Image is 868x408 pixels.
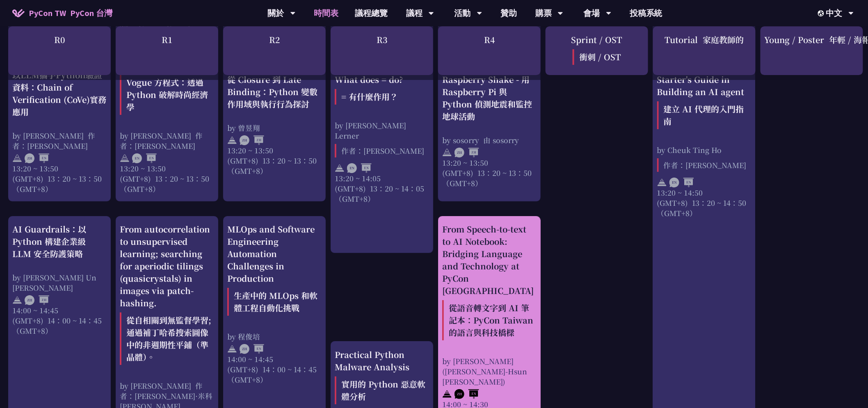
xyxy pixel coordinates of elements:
img: ZHEN.371966e.svg [25,153,49,163]
div: Young / Poster [761,26,863,75]
div: Raspberry Shake - 用 Raspberry Pi 與 Python 偵測地震和監控地球活動 [442,74,537,123]
div: 13:20 ~ 13:50 (GMT+8) [12,163,107,194]
div: Tutorial [653,26,756,75]
font: PyCon 台灣 [70,8,112,18]
div: 13:20 ~ 14:05 (GMT+8) [335,173,429,204]
div: R1 [116,26,218,75]
div: R0 [8,26,111,75]
img: ZHZH.38617ef.svg [455,148,479,158]
a: The Vogue Equation: Deciphering Fashion Economics Through PythonVogue 方程式：透過 Python 破解時尚經濟學 by [P... [120,22,214,194]
div: R2 [223,26,326,75]
img: ZHEN.371966e.svg [455,389,479,399]
span: PyCon TW [29,7,112,19]
div: by [PERSON_NAME] Un [PERSON_NAME] [12,272,107,293]
img: ENEN.5a408d1.svg [347,164,372,173]
div: AI Guardrails：以 Python 構建企業級 LLM 安全防護策略 [12,223,107,260]
img: svg+xml;base64,PHN2ZyB4bWxucz0iaHR0cDovL3d3dy53My5vcmcvMjAwMC9zdmciIHdpZHRoPSIyNCIgaGVpZ2h0PSIyNC... [442,148,452,158]
a: What does = do?= 有什麼作用？ by [PERSON_NAME] Lerner作者：[PERSON_NAME] 13:20 ~ 14:05 (GMT+8) 13：20 ~ 14：... [335,22,429,246]
div: From Speech-to-text to AI Notebook: Bridging Language and Technology at PyCon [GEOGRAPHIC_DATA] [442,223,537,344]
img: svg+xml;base64,PHN2ZyB4bWxucz0iaHR0cDovL3d3dy53My5vcmcvMjAwMC9zdmciIHdpZHRoPSIyNCIgaGVpZ2h0PSIyNC... [12,153,22,163]
img: svg+xml;base64,PHN2ZyB4bWxucz0iaHR0cDovL3d3dy53My5vcmcvMjAwMC9zdmciIHdpZHRoPSIyNCIgaGVpZ2h0PSIyNC... [442,389,452,399]
div: by [PERSON_NAME] [120,130,214,151]
div: 13:20 ~ 13:50 (GMT+8) [227,146,322,176]
div: by Cheuk Ting Ho [657,145,752,176]
div: 13:20 ~ 13:50 (GMT+8) [120,163,214,194]
font: Vogue 方程式：透過 Python 破解時尚經濟學 [126,76,208,113]
a: Raspberry Shake - 用 Raspberry Pi 與 Python 偵測地震和監控地球活動 by sosorry 由 sosorry 13:20 ~ 13:50 (GMT+8) ... [442,22,537,194]
font: 13：20 ~ 13：50 （GMT+8） [120,173,209,194]
font: 生產中的 MLOps 和軟體工程自動化挑戰 [234,289,318,314]
img: svg+xml;base64,PHN2ZyB4bWxucz0iaHR0cDovL3d3dy53My5vcmcvMjAwMC9zdmciIHdpZHRoPSIyNCIgaGVpZ2h0PSIyNC... [335,164,345,173]
div: by [PERSON_NAME] [12,130,107,151]
font: 13：20 ~ 13：50 （GMT+8） [227,156,317,176]
img: Locale Icon [818,10,826,16]
img: svg+xml;base64,PHN2ZyB4bWxucz0iaHR0cDovL3d3dy53My5vcmcvMjAwMC9zdmciIHdpZHRoPSIyNCIgaGVpZ2h0PSIyNC... [12,295,22,305]
div: by sosorry [442,135,537,146]
div: R3 [331,26,433,75]
font: 14：00 ~ 14：45 （GMT+8） [12,315,102,336]
div: What does = do? [335,74,429,108]
div: 14:00 ~ 14:45 (GMT+8) [227,354,322,385]
div: From autocorrelation to unsupervised learning; searching for aperiodic tilings (quasicrystals) in... [120,223,214,368]
font: 作者：[PERSON_NAME] [120,130,203,151]
div: 以LLM攜手Python驗證資料：Chain of Verification (CoVe)實務應用 [12,69,107,118]
div: by 程俊培 [227,331,322,342]
div: R4 [438,26,541,75]
div: 從 Closure 到 Late Binding：Python 變數作用域與執行行為探討 [227,74,322,111]
div: 13:20 ~ 13:50 (GMT+8) [442,158,537,189]
font: 13：20 ~ 14：50 （GMT+8） [657,198,747,219]
img: svg+xml;base64,PHN2ZyB4bWxucz0iaHR0cDovL3d3dy53My5vcmcvMjAwMC9zdmciIHdpZHRoPSIyNCIgaGVpZ2h0PSIyNC... [120,153,130,163]
a: PyCon TW PyCon 台灣 [4,3,121,23]
font: 作者：[PERSON_NAME] [341,146,424,156]
img: svg+xml;base64,PHN2ZyB4bWxucz0iaHR0cDovL3d3dy53My5vcmcvMjAwMC9zdmciIHdpZHRoPSIyNCIgaGVpZ2h0PSIyNC... [227,344,237,354]
div: 13:20 ~ 14:50 (GMT+8) [657,188,752,219]
div: by 曾昱翔 [227,123,322,133]
img: ZHZH.38617ef.svg [25,295,49,305]
font: 從語音轉文字到 AI 筆記本：PyCon Taiwan 的語言與科技橋樑 [449,302,533,338]
div: MLOps and Software Engineering Automation Challenges in Production [227,223,322,319]
font: 家庭教師的 [703,34,744,46]
font: 作者：[PERSON_NAME] [12,130,95,151]
font: = 有什麼作用？ [341,91,398,103]
font: 建立 AI 代理的入門指南 [664,103,744,128]
font: 13：20 ~ 13：50 （GMT+8） [442,168,532,189]
div: by [PERSON_NAME] Lerner [335,121,429,161]
font: 從自相關到無監督學習;通過補丁哈希搜索圖像中的非週期性平鋪（準晶體）。 [126,314,211,363]
img: Home icon of PyCon TW 2025 [12,9,25,17]
font: 衝刺 / OST [579,51,621,63]
div: Sprint / OST [546,26,648,75]
img: svg+xml;base64,PHN2ZyB4bWxucz0iaHR0cDovL3d3dy53My5vcmcvMjAwMC9zdmciIHdpZHRoPSIyNCIgaGVpZ2h0PSIyNC... [657,178,667,188]
div: 14:00 ~ 14:45 (GMT+8) [12,305,107,336]
font: 13：20 ~ 13：50 （GMT+8） [12,173,102,194]
div: Starter's Guide in Building an AI agent [657,74,752,133]
font: 由 sosorry [483,135,519,146]
a: 從 Closure 到 Late Binding：Python 變數作用域與執行行為探討 by 曾昱翔 13:20 ~ 13:50 (GMT+8) 13：20 ~ 13：50 （GMT+8） [227,22,322,194]
img: ZHEN.371966e.svg [240,344,264,354]
img: svg+xml;base64,PHN2ZyB4bWxucz0iaHR0cDovL3d3dy53My5vcmcvMjAwMC9zdmciIHdpZHRoPSIyNCIgaGVpZ2h0PSIyNC... [227,136,237,146]
img: ENEN.5a408d1.svg [669,178,694,188]
div: Practical Python Malware Analysis [335,349,429,408]
font: 實用的 Python 惡意軟體分析 [341,378,425,402]
img: ENEN.5a408d1.svg [132,153,157,163]
font: 13：20 ~ 14：05 （GMT+8） [335,184,424,204]
img: ZHZH.38617ef.svg [240,136,264,146]
font: 14：00 ~ 14：45 （GMT+8） [227,364,317,385]
div: by [PERSON_NAME]([PERSON_NAME]-Hsun [PERSON_NAME]) [442,356,537,387]
a: 以LLM攜手Python驗證資料：Chain of Verification (CoVe)實務應用 by [PERSON_NAME] 作者：[PERSON_NAME] 13:20 ~ 13:50... [12,22,107,194]
font: 作者：[PERSON_NAME] [664,160,747,171]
